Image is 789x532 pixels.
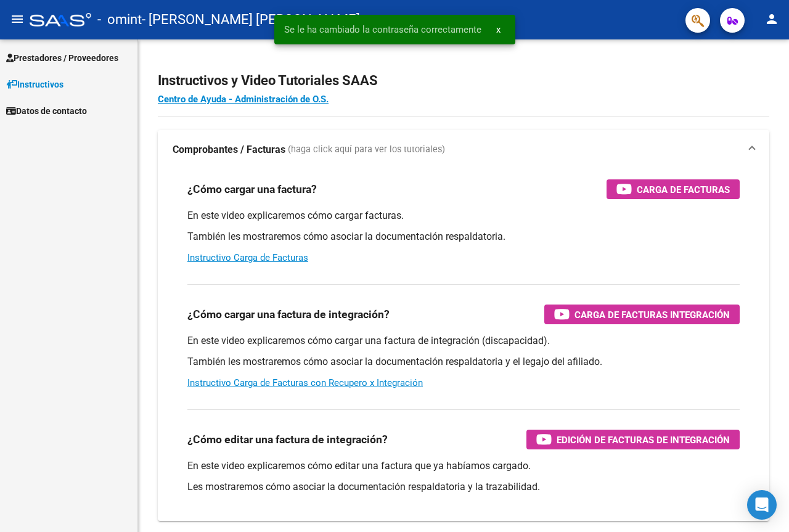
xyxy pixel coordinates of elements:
h3: ¿Cómo editar una factura de integración? [187,431,388,448]
span: Edición de Facturas de integración [557,432,730,448]
strong: Comprobantes / Facturas [173,143,285,157]
span: Prestadores / Proveedores [6,51,118,65]
span: - [PERSON_NAME] [PERSON_NAME] [142,6,360,33]
mat-icon: menu [10,12,25,27]
mat-expansion-panel-header: Comprobantes / Facturas (haga click aquí para ver los tutoriales) [158,130,769,170]
button: Carga de Facturas Integración [544,305,740,324]
h2: Instructivos y Video Tutoriales SAAS [158,69,769,92]
span: Se le ha cambiado la contraseña correctamente [284,23,481,36]
h3: ¿Cómo cargar una factura? [187,181,317,198]
a: Instructivo Carga de Facturas con Recupero x Integración [187,377,423,388]
p: En este video explicaremos cómo cargar facturas. [187,209,740,223]
div: Open Intercom Messenger [747,490,777,520]
div: Comprobantes / Facturas (haga click aquí para ver los tutoriales) [158,170,769,521]
span: - omint [97,6,142,33]
h3: ¿Cómo cargar una factura de integración? [187,306,390,323]
span: Carga de Facturas [637,182,730,197]
p: En este video explicaremos cómo cargar una factura de integración (discapacidad). [187,334,740,348]
p: También les mostraremos cómo asociar la documentación respaldatoria y el legajo del afiliado. [187,355,740,369]
span: Instructivos [6,78,63,91]
button: Carga de Facturas [607,179,740,199]
a: Instructivo Carga de Facturas [187,252,308,263]
span: Datos de contacto [6,104,87,118]
p: Les mostraremos cómo asociar la documentación respaldatoria y la trazabilidad. [187,480,740,494]
span: x [496,24,501,35]
mat-icon: person [764,12,779,27]
a: Centro de Ayuda - Administración de O.S. [158,94,329,105]
button: Edición de Facturas de integración [526,430,740,449]
span: Carga de Facturas Integración [574,307,730,322]
p: En este video explicaremos cómo editar una factura que ya habíamos cargado. [187,459,740,473]
span: (haga click aquí para ver los tutoriales) [288,143,445,157]
button: x [486,18,510,41]
p: También les mostraremos cómo asociar la documentación respaldatoria. [187,230,740,243]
